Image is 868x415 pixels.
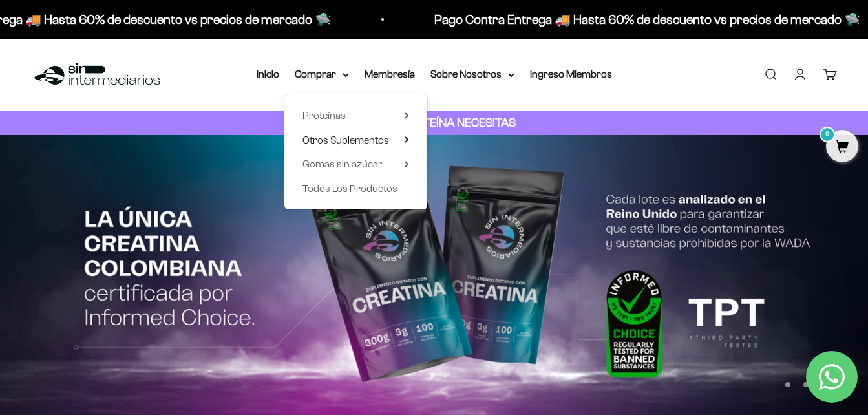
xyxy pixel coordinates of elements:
summary: Sobre Nosotros [430,66,514,83]
mark: 0 [820,127,835,142]
a: Inicio [257,69,279,80]
summary: Gomas sin azúcar [302,156,409,173]
summary: Comprar [295,66,349,83]
span: Proteínas [302,110,346,121]
span: Otros Suplementos [302,134,389,145]
a: Todos Los Productos [302,180,409,197]
a: Ingreso Miembros [530,69,612,80]
a: 0 [826,140,858,154]
p: Pago Contra Entrega 🚚 Hasta 60% de descuento vs precios de mercado 🛸 [429,9,855,30]
strong: CUANTA PROTEÍNA NECESITAS [352,116,516,129]
summary: Proteínas [302,107,409,124]
summary: Otros Suplementos [302,132,409,149]
a: Membresía [365,69,415,80]
span: Todos Los Productos [302,183,397,194]
span: Gomas sin azúcar [302,158,383,169]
